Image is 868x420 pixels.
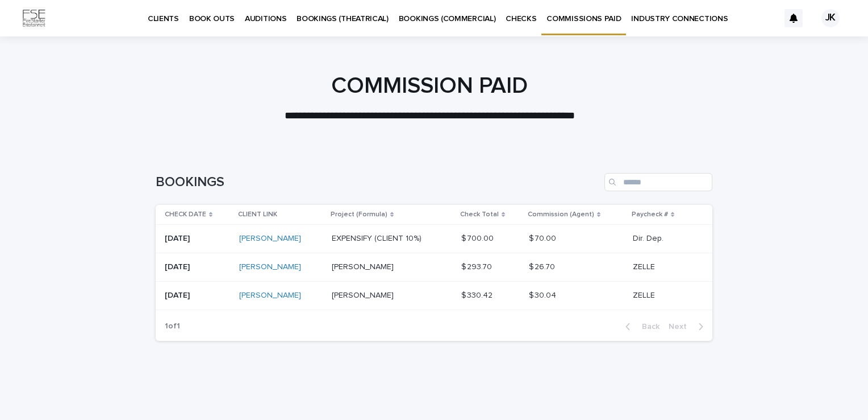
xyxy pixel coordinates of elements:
p: CLIENT LINK [238,208,277,221]
p: [DATE] [165,262,230,272]
p: [DATE] [165,291,230,300]
p: EXPENSIFY (CLIENT 10%) [332,232,424,244]
p: CHECK DATE [165,208,206,221]
input: Search [604,173,712,191]
p: 1 of 1 [156,312,189,340]
span: Next [669,323,694,331]
p: Paycheck # [632,208,668,221]
h1: COMMISSION PAID [151,72,708,100]
p: $ 293.70 [461,260,494,272]
p: Commission (Agent) [528,208,594,221]
img: Km9EesSdRbS9ajqhBzyo [23,7,45,30]
p: $ 330.42 [461,289,495,300]
p: [PERSON_NAME] [332,289,396,300]
p: [DATE] [165,234,230,244]
a: [PERSON_NAME] [239,262,301,272]
button: Back [616,322,664,332]
p: Dir. Dep. [633,232,666,244]
button: Next [664,322,712,332]
p: Check Total [460,208,499,221]
div: JK [821,9,840,27]
p: $ 700.00 [461,232,496,244]
h1: BOOKINGS [156,174,600,191]
p: ZELLE [633,260,657,272]
tr: [DATE][PERSON_NAME] EXPENSIFY (CLIENT 10%)EXPENSIFY (CLIENT 10%) $ 700.00$ 700.00 $ 70.00$ 70.00 ... [156,225,712,253]
p: ZELLE [633,289,657,300]
span: Back [635,323,660,331]
a: [PERSON_NAME] [239,291,301,300]
p: [PERSON_NAME] [332,260,396,272]
p: $ 70.00 [529,232,558,244]
p: $ 26.70 [529,260,557,272]
a: [PERSON_NAME] [239,234,301,244]
p: $ 30.04 [529,289,558,300]
tr: [DATE][PERSON_NAME] [PERSON_NAME][PERSON_NAME] $ 293.70$ 293.70 $ 26.70$ 26.70 ZELLEZELLE [156,253,712,282]
p: Project (Formula) [331,208,387,221]
tr: [DATE][PERSON_NAME] [PERSON_NAME][PERSON_NAME] $ 330.42$ 330.42 $ 30.04$ 30.04 ZELLEZELLE [156,281,712,310]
